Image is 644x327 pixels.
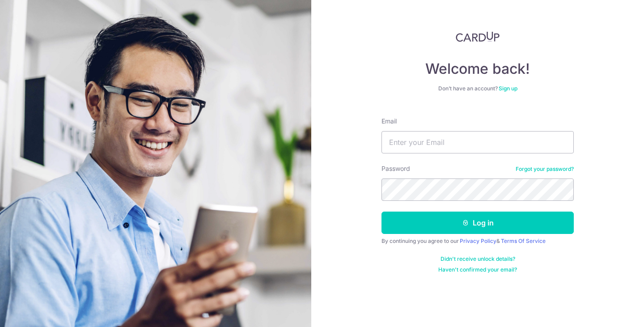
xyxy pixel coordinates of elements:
label: Password [381,164,410,173]
a: Privacy Policy [460,238,496,244]
input: Enter your Email [381,131,574,153]
label: Email [381,117,397,126]
a: Forgot your password? [516,166,574,173]
h4: Welcome back! [381,60,574,78]
div: By continuing you agree to our & [381,238,574,245]
a: Haven't confirmed your email? [438,266,517,273]
div: Don’t have an account? [381,85,574,92]
a: Sign up [499,85,517,92]
img: CardUp Logo [456,31,500,42]
a: Didn't receive unlock details? [441,255,515,263]
a: Terms Of Service [501,238,546,244]
button: Log in [381,212,574,234]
